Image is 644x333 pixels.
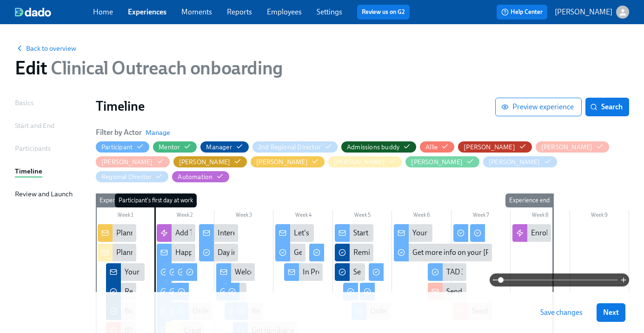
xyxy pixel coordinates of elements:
button: [PERSON_NAME] [458,141,532,153]
div: Get ready for your in-field time [275,244,305,261]
div: Let's get started with week 3 🚀 [294,228,394,238]
div: Hide Manager [206,143,232,152]
div: TAD 30 Day Action Plan [446,267,521,277]
div: Review and Launch [15,189,73,199]
button: Regional Director [96,171,168,182]
a: Reports [227,7,252,16]
button: Review us on G2 [357,5,410,20]
div: Your new hire {{ participant.fullName }} starts work next week [106,263,145,281]
span: Clinical Outreach onboarding [47,57,282,79]
button: Admissions buddy [341,141,416,153]
span: Preview experience [503,102,574,112]
button: 2nd Regional Director [252,141,338,153]
a: Review us on G2 [362,7,405,17]
div: Automation [178,173,212,181]
div: Week 9 [570,210,629,222]
div: TAD 30 Day Action Plan [428,263,466,281]
div: Let's get started with week 3 🚀 [275,224,314,242]
h6: Filter by Actor [96,127,142,138]
button: Preview experience [495,98,582,116]
div: Enroll in PB Certification [531,228,609,238]
div: Hide Rachel [411,158,463,166]
div: Get ready for your in-field time [294,247,390,258]
a: Settings [317,7,342,16]
div: Admissions buddy [347,143,399,152]
button: Mentor [153,141,197,153]
span: Help Center [501,7,543,17]
div: Start and End [15,120,54,131]
div: Start your Go-Live Month strong 💪 [353,228,466,238]
div: Hide Participant [101,143,133,152]
div: Week 8 [511,210,570,222]
button: [PERSON_NAME] [536,141,610,153]
button: Search [585,98,629,116]
div: Interested in joining the Rural Outreach Think Tank? [218,228,382,238]
div: Hide Geanne [256,158,308,166]
img: dado [15,7,51,17]
div: Hide Allie [425,143,438,152]
button: [PERSON_NAME] [405,156,479,167]
a: Moments [181,7,212,16]
div: Read about our expectations for new hires [125,286,258,297]
div: Hide Priscilla [334,158,385,166]
button: Back to overview [15,44,76,53]
div: Week 1 [96,210,155,222]
div: Reminder to fill out 30 day manager feedback survey. [335,244,373,261]
button: [PERSON_NAME] [328,156,402,167]
div: Week 6 [392,210,451,222]
div: Hide Annie [541,143,593,152]
div: Planned vacation for {{ participant.startDate | MMMM Do, YYYY }} cohort [98,224,136,242]
a: Employees [267,7,302,16]
a: Experiences [128,7,166,16]
div: Hide Mentor [159,143,180,152]
div: Hide Amanda [464,143,515,152]
div: Welcome to your second week! [216,263,255,281]
button: Participant [96,141,149,153]
button: [PERSON_NAME] [251,156,325,167]
button: Allie [420,141,454,153]
div: Send Prospecting Certification Scorecard for {{ participant.firstName }} {{ participant.lastName }} [335,263,365,281]
div: Experience start [96,193,146,207]
button: Save changes [534,303,589,322]
button: Manager [200,141,248,153]
div: Add TAD to TAD Email Group [175,228,267,238]
h1: Edit [15,57,283,79]
div: Reminder to fill out 30 day manager feedback survey. [353,247,520,258]
div: Hide Erica [179,158,231,166]
div: Add TAD to TAD Email Group [157,224,195,242]
div: Get more info on your [PERSON_NAME] accounts via Zoom Info [394,244,491,261]
div: Hide Ravi [489,158,540,166]
div: Week 5 [333,210,392,222]
div: Happy first day from the Outreach Training Team! [175,247,332,258]
button: Manage [146,128,170,137]
div: Hide 2nd Regional Director [258,143,321,152]
p: [PERSON_NAME] [555,7,612,17]
div: Your 30-60 day goals [394,224,432,242]
a: dado [15,7,93,17]
div: Basics [15,98,33,108]
div: Your 30-60 day goals [412,228,480,238]
div: In Preparation for Week 4 [284,263,323,281]
div: Participants [15,143,51,153]
div: Enroll in PB Certification [512,224,551,242]
div: Planned vacation for {{ participant.startDate | MMMM Do, YYYY }} cohort [116,247,346,258]
div: Experience end [505,193,553,207]
span: Save changes [540,308,583,317]
div: Week 7 [451,210,511,222]
button: Help Center [497,5,547,20]
h1: Timeline [96,98,495,114]
div: Happy first day from the Outreach Training Team! [157,244,195,261]
div: Interested in joining the Rural Outreach Think Tank? [199,224,238,242]
a: Home [93,7,113,16]
button: Automation [172,171,229,182]
div: Get more info on your [PERSON_NAME] accounts via Zoom Info [412,247,616,258]
div: Day in the Life of an Outreach Rep Video [199,244,238,261]
div: Start your Go-Live Month strong 💪 [335,224,373,242]
button: [PERSON_NAME] [555,6,629,19]
div: Welcome to your second week! [235,267,333,277]
div: Timeline [15,166,42,176]
div: Your new hire {{ participant.fullName }} starts work next week [125,267,319,277]
div: Hide Annie Tornabene [101,158,153,166]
